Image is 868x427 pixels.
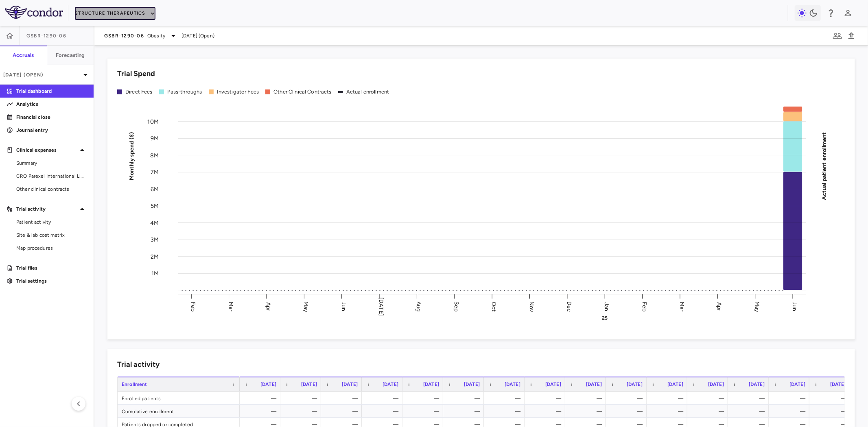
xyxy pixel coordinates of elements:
tspan: 4M [150,219,159,226]
span: Map procedures [16,244,87,252]
p: Trial settings [16,277,87,285]
span: Summary [16,159,87,167]
span: [DATE] [586,381,602,387]
span: [DATE] [749,381,765,387]
div: Other Clinical Contracts [273,88,332,96]
div: — [654,405,683,418]
div: — [369,392,398,405]
div: — [328,405,358,418]
tspan: Actual patient enrollment [821,132,828,200]
button: Structure Therapeutics [75,7,155,20]
span: Patient activity [16,218,87,226]
div: Investigator Fees [217,88,259,96]
text: Feb [641,301,648,311]
tspan: Monthly spend ($) [128,132,135,180]
div: — [369,405,398,418]
div: — [613,392,643,405]
span: Enrollment [122,381,147,387]
span: [DATE] [301,381,317,387]
span: [DATE] [260,381,276,387]
div: — [776,405,805,418]
span: CRO Parexel International Limited [16,172,87,180]
span: [DATE] [383,381,398,387]
p: Clinical expenses [16,146,77,154]
img: logo-full-SnFGN8VE.png [5,6,63,19]
text: Mar [678,301,685,311]
div: — [573,405,602,418]
div: Cumulative enrollment [118,405,240,417]
text: Nov [528,301,535,312]
div: — [328,392,358,405]
span: [DATE] [464,381,480,387]
span: [DATE] (Open) [181,32,214,39]
span: GSBR-1290-06 [104,33,144,39]
tspan: 2M [151,253,159,260]
p: Trial files [16,264,87,272]
text: Oct [490,301,497,311]
div: — [735,405,765,418]
span: [DATE] [830,381,846,387]
span: Obesity [147,32,165,39]
text: Dec [566,301,573,312]
text: Feb [190,301,197,311]
span: [DATE] [789,381,805,387]
text: Jun [791,302,798,311]
p: Financial close [16,113,87,121]
text: May [302,301,309,312]
h6: Trial Spend [117,68,155,79]
text: 25 [602,315,608,321]
span: [DATE] [708,381,724,387]
div: Pass-throughs [167,88,202,96]
span: Other clinical contracts [16,185,87,193]
tspan: 9M [151,135,159,142]
div: — [532,392,561,405]
tspan: 8M [150,152,159,159]
div: — [613,405,643,418]
tspan: 3M [151,236,159,243]
span: Site & lab cost matrix [16,231,87,239]
p: Trial dashboard [16,87,87,95]
p: Trial activity [16,205,77,213]
h6: Forecasting [56,52,85,59]
span: [DATE] [505,381,520,387]
text: Sep [453,301,460,312]
div: — [247,405,276,418]
div: — [735,392,765,405]
p: Journal entry [16,126,87,134]
text: Apr [716,302,723,311]
tspan: 7M [151,169,159,176]
div: — [573,392,602,405]
span: [DATE] [667,381,683,387]
span: GSBR-1290-06 [26,33,66,39]
p: [DATE] (Open) [3,71,81,78]
text: [DATE] [378,297,385,316]
span: [DATE] [342,381,358,387]
tspan: 10M [148,118,159,125]
tspan: 1M [151,270,159,277]
text: Mar [227,301,234,311]
div: — [491,392,520,405]
div: — [288,392,317,405]
tspan: 6M [151,185,159,192]
span: [DATE] [545,381,561,387]
div: — [817,392,846,405]
span: [DATE] [627,381,643,387]
div: — [532,405,561,418]
div: — [695,392,724,405]
div: — [410,392,439,405]
div: — [450,405,480,418]
span: [DATE] [423,381,439,387]
div: — [247,392,276,405]
text: Aug [415,301,422,312]
text: Apr [265,302,272,311]
div: — [491,405,520,418]
div: Direct Fees [125,88,153,96]
div: — [654,392,683,405]
text: Jan [603,302,610,311]
div: — [410,405,439,418]
text: Jun [340,302,347,311]
text: May [754,301,761,312]
div: — [695,405,724,418]
div: — [817,405,846,418]
h6: Trial activity [117,359,160,370]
